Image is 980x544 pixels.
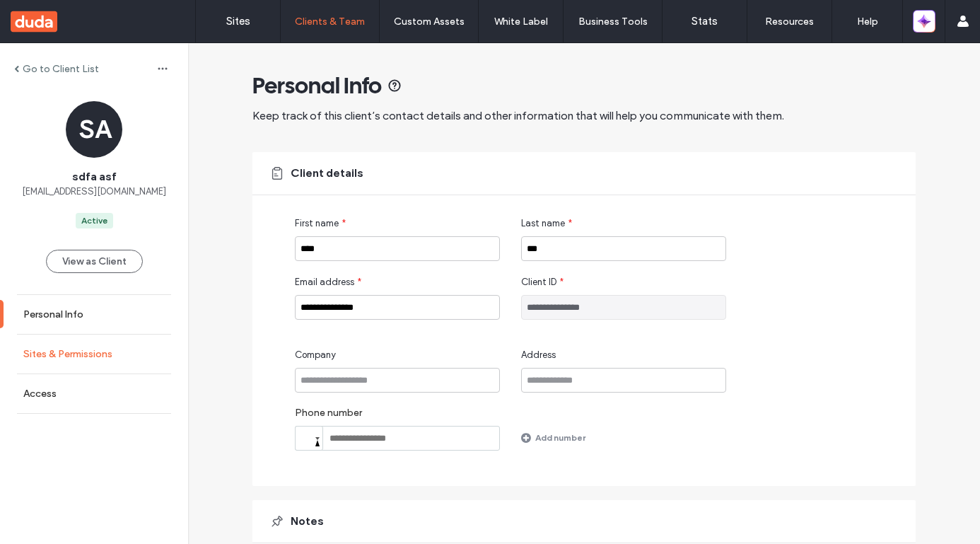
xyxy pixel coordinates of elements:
[521,216,565,231] span: Last name
[23,388,57,400] label: Access
[295,275,354,289] span: Email address
[226,15,250,28] label: Sites
[692,15,718,28] label: Stats
[295,348,336,362] span: Company
[578,16,648,28] label: Business Tools
[81,214,107,227] div: Active
[295,407,500,426] label: Phone number
[535,425,585,450] label: Add number
[252,109,784,122] span: Keep track of this client’s contact details and other information that will help you communicate ...
[295,216,339,231] span: First name
[291,514,324,529] span: Notes
[23,348,112,360] label: Sites & Permissions
[23,63,99,75] label: Go to Client List
[295,236,500,261] input: First name
[521,236,726,261] input: Last name
[857,16,878,28] label: Help
[394,16,465,28] label: Custom Assets
[494,16,548,28] label: White Label
[252,71,382,100] span: Personal Info
[66,101,122,158] div: SA
[521,368,726,393] input: Address
[46,250,143,273] button: View as Client
[521,275,556,289] span: Client ID
[295,16,365,28] label: Clients & Team
[295,295,500,320] input: Email address
[295,368,500,393] input: Company
[521,295,726,320] input: Client ID
[765,16,814,28] label: Resources
[291,166,363,181] span: Client details
[72,169,117,185] span: sdfa asf
[521,348,556,362] span: Address
[23,308,83,320] label: Personal Info
[22,185,166,199] span: [EMAIL_ADDRESS][DOMAIN_NAME]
